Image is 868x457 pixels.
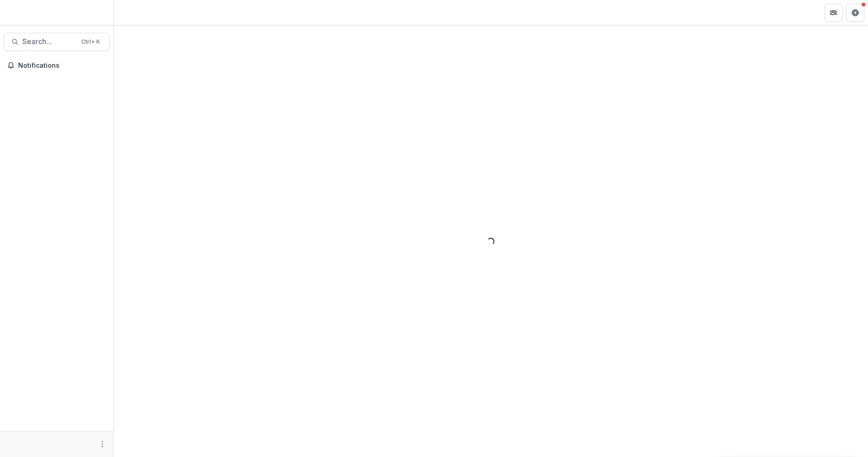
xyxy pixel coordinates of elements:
button: Partners [824,4,843,22]
div: Ctrl + K [80,37,102,47]
button: Search... [4,33,110,51]
button: More [97,439,108,450]
span: Search... [22,37,76,46]
span: Notifications [18,62,106,70]
button: Notifications [4,58,110,73]
button: Get Help [846,4,864,22]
